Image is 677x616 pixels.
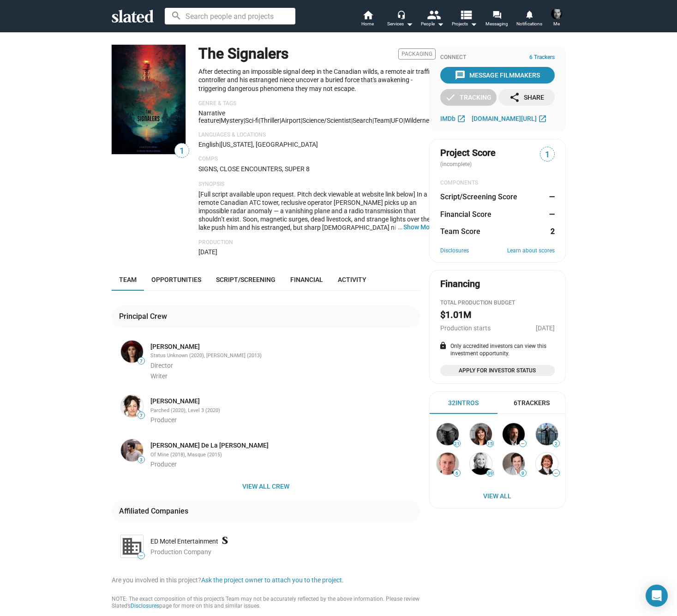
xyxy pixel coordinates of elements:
[440,161,473,167] span: (incomplete)
[150,537,418,546] div: ED Motel Entertainment
[201,576,344,585] button: Ask the project owner to attach you to the project.
[487,471,493,476] span: 39
[374,117,389,124] span: team
[119,506,192,516] div: Affiliated Companies
[472,113,549,124] a: [DOMAIN_NAME][URL]
[426,8,440,21] mat-icon: people
[150,416,177,424] span: Producer
[144,269,209,291] a: Opportunities
[405,117,436,124] span: wilderness
[553,441,559,447] span: 2
[119,478,413,495] span: View all crew
[509,89,544,106] div: Share
[492,10,501,19] mat-icon: forum
[498,89,555,106] button: Share
[485,18,508,30] span: Messaging
[362,9,373,20] mat-icon: home
[520,441,526,446] span: —
[131,603,159,609] a: Disclosures
[440,299,555,307] div: Total Production budget
[121,535,143,557] img: ED Motel Entertainment
[529,54,555,61] span: 6 Trackers
[404,18,415,30] mat-icon: arrow_drop_down
[397,10,405,18] mat-icon: headset_mic
[302,117,351,124] span: science/scientist
[198,132,436,139] p: Languages & Locations
[216,276,276,283] span: Script/Screening
[437,453,459,475] img: James S...
[440,365,555,376] a: Apply for Investor Status
[150,441,269,450] a: [PERSON_NAME] De La [PERSON_NAME]
[198,239,436,246] p: Production
[551,8,562,19] img: Lars Deutsch
[150,461,177,468] span: Producer
[150,452,418,459] div: Of Mine (2018), Masque (2015)
[219,117,221,124] span: |
[445,92,456,103] mat-icon: check
[151,276,201,283] span: Opportunities
[150,372,168,380] span: Writer
[514,399,550,407] div: 6 Trackers
[440,227,480,236] dt: Team Score
[646,585,668,607] div: Open Intercom Messenger
[487,441,493,447] span: 15
[138,413,144,419] span: 7
[513,9,545,30] a: Notifications
[121,341,143,363] img: Cate Carson
[449,9,481,30] button: Projects
[437,423,459,445] img: Rob H...
[440,147,496,159] span: Project Score
[209,269,283,291] a: Script/Screening
[112,45,186,154] img: The Signalers
[440,278,480,290] div: Financing
[391,117,403,124] span: UFO
[138,553,144,558] span: —
[553,18,560,30] span: Me
[431,488,563,504] a: View All
[260,117,280,124] span: Thriller
[165,8,295,24] input: Search people and projects
[150,342,200,351] a: [PERSON_NAME]
[440,113,468,124] a: IMDb
[389,117,391,124] span: |
[398,48,436,60] span: Packaging
[445,89,491,106] div: Tracking
[244,117,245,124] span: |
[481,9,513,30] a: Messaging
[470,423,492,445] img: Stacey P...
[440,67,555,84] sl-message-button: Message Filmmakers
[459,8,472,21] mat-icon: view_list
[245,117,259,124] span: Sci-fi
[150,397,200,406] a: [PERSON_NAME]
[403,223,436,231] button: …Show More
[455,70,466,81] mat-icon: message
[416,9,449,30] button: People
[457,114,466,123] mat-icon: open_in_new
[119,311,171,321] div: Principal Crew
[221,117,244,124] span: Mystery
[384,9,416,30] button: Services
[455,67,540,84] div: Message Filmmakers
[330,269,374,291] a: Activity
[280,117,281,124] span: |
[440,209,491,219] dt: Financial Score
[452,18,477,30] span: Projects
[546,192,555,202] dd: —
[538,114,547,123] mat-icon: open_in_new
[150,353,418,359] div: Status Unknown (2020), [PERSON_NAME] (2013)
[507,247,555,255] a: Learn about scores
[440,54,555,61] div: Connect
[121,395,143,417] img: Christine Celozzi
[175,145,189,157] span: 1
[470,453,492,475] img: Shelly B...
[138,359,144,364] span: 7
[545,6,568,30] button: Lars DeutschMe
[440,309,471,321] h2: $1.01M
[112,576,420,585] div: Are you involved in this project?
[351,117,353,124] span: |
[553,471,559,476] span: —
[440,192,517,202] dt: Script/Screening Score
[112,596,420,610] div: NOTE: The exact composition of this project’s Team may not be accurately reflected by the above i...
[394,223,403,231] span: …
[520,471,526,476] span: 9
